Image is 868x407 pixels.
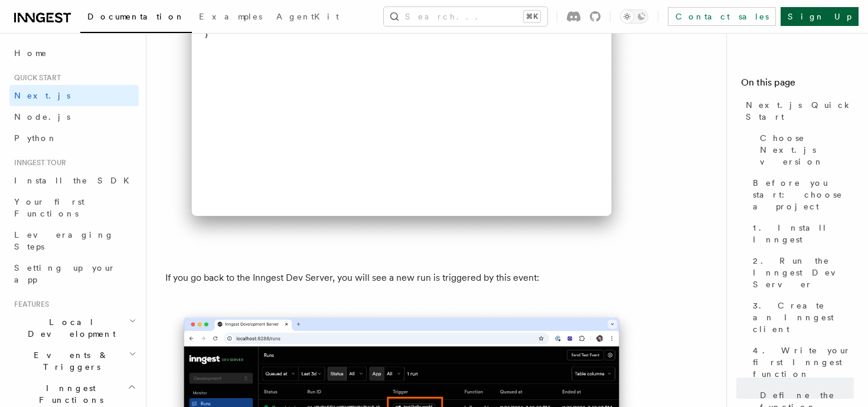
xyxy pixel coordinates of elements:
span: Documentation [87,12,185,21]
a: Your first Functions [9,191,139,224]
a: Before you start: choose a project [748,172,854,217]
span: Before you start: choose a project [753,177,854,212]
a: Contact sales [668,7,776,26]
a: 2. Run the Inngest Dev Server [748,250,854,295]
span: Inngest Functions [9,382,128,406]
a: Python [9,127,139,149]
a: Next.js Quick Start [741,94,854,127]
a: Install the SDK [9,170,139,191]
span: Python [14,133,57,143]
span: Local Development [9,316,129,340]
a: Sign Up [781,7,859,26]
h4: On this page [741,76,854,94]
p: If you go back to the Inngest Dev Server, you will see a new run is triggered by this event: [165,270,638,286]
span: 2. Run the Inngest Dev Server [753,255,854,290]
span: Setting up your app [14,263,116,284]
a: 4. Write your first Inngest function [748,340,854,385]
span: 3. Create an Inngest client [753,300,854,335]
span: Quick start [9,73,61,83]
a: Leveraging Steps [9,224,139,257]
span: Install the SDK [14,176,136,185]
a: AgentKit [269,4,346,32]
a: 3. Create an Inngest client [748,295,854,340]
button: Search...⌘K [384,7,547,26]
span: 4. Write your first Inngest function [753,344,854,380]
button: Local Development [9,311,139,344]
a: Node.js [9,106,139,127]
span: Events & Triggers [9,349,129,373]
kbd: ⌘K [524,11,540,22]
span: Leveraging Steps [14,230,114,251]
a: Home [9,42,139,64]
span: Node.js [14,112,70,122]
a: Next.js [9,85,139,106]
button: Events & Triggers [9,344,139,378]
span: AgentKit [276,12,339,21]
span: Features [9,300,49,309]
button: Toggle dark mode [620,9,648,24]
span: 1. Install Inngest [753,222,854,245]
span: Next.js Quick Start [746,99,854,123]
span: Your first Functions [14,197,84,218]
a: Documentation [80,4,192,33]
a: Setting up your app [9,257,139,290]
span: Inngest tour [9,158,66,168]
a: Examples [192,4,269,32]
span: Home [14,47,47,59]
a: 1. Install Inngest [748,217,854,250]
span: Choose Next.js version [760,132,854,168]
a: Choose Next.js version [755,127,854,172]
span: Examples [199,12,262,21]
span: Next.js [14,91,70,100]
